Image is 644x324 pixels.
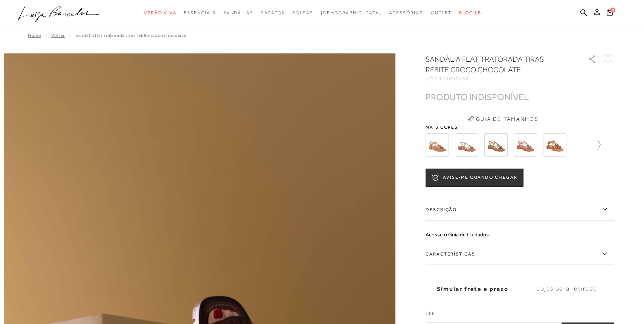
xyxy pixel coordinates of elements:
[426,76,576,81] div: CÓD:
[459,6,481,20] a: BLOG LB
[426,133,449,157] img: SANDÁLIA FLAT TRATORADA REBITE CENTRAL CARAMELO
[292,10,313,15] span: Bolsas
[431,10,452,15] span: Outlet
[459,10,481,15] span: BLOG LB
[389,6,423,20] a: categoryNavScreenReaderText
[184,10,215,15] span: Essenciais
[543,133,566,157] img: SANDÁLIA FLAT TRATORADA TIRAS REBITE CROCO CARAMELO
[75,33,186,38] span: SANDÁLIA FLAT TRATORADA TIRAS REBITE CROCO CHOCOLATE
[455,133,478,157] img: SANDÁLIA FLAT TRATORADA REBITE CENTRAL OFF WHITE
[610,8,615,13] span: 0
[223,10,253,15] span: Sandálias
[389,10,423,15] span: Acessórios
[51,33,65,38] a: Voltar
[520,279,614,299] label: Lojas para retirada
[439,76,469,81] span: 129600262
[426,199,614,221] label: Descrição
[426,243,614,265] label: Características
[426,231,489,237] a: Acesse o Guia de Cuidados
[261,10,285,15] span: Sapatos
[514,133,537,157] img: SANDÁLIA FLAT TRATORADA TIRAS REBITE COBRA PYTHON NATURAL
[426,125,614,129] span: Mais cores
[223,6,253,20] a: categoryNavScreenReaderText
[261,6,285,20] a: categoryNavScreenReaderText
[426,310,614,321] label: CEP
[426,54,567,75] h1: SANDÁLIA FLAT TRATORADA TIRAS REBITE CROCO CHOCOLATE
[431,6,452,20] a: categoryNavScreenReaderText
[321,10,382,15] span: [DEMOGRAPHIC_DATA]
[184,6,215,20] a: categoryNavScreenReaderText
[426,93,529,101] div: PRODUTO INDISPONÍVEL
[426,279,520,299] label: Simular frete e prazo
[465,113,541,125] button: Guia de Tamanhos
[484,133,508,157] img: SANDÁLIA FLAT TRATORADA TIRAS REBITE COBRA METALIZADA DOURADA
[604,8,615,18] button: 0
[321,6,382,20] a: noSubCategoriesText
[144,10,176,15] span: Verão Viva
[144,6,176,20] a: categoryNavScreenReaderText
[292,6,313,20] a: categoryNavScreenReaderText
[426,169,523,187] button: AVISE-ME QUANDO CHEGAR
[28,33,41,38] a: Home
